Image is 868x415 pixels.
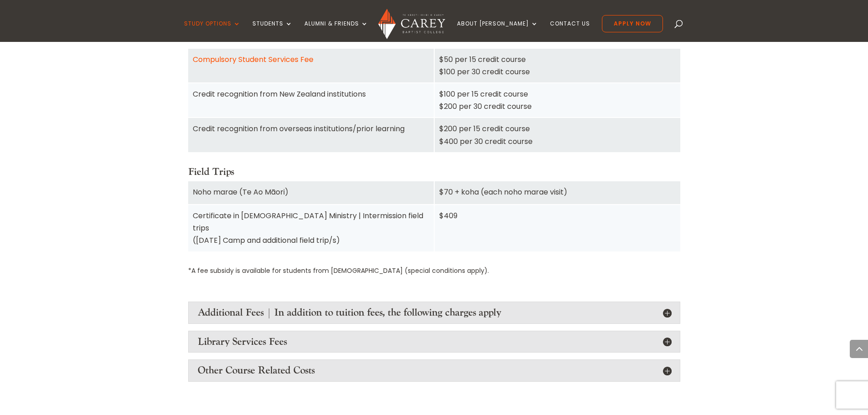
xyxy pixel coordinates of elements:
[188,166,680,178] h4: Field Trips
[378,9,445,39] img: Carey Baptist College
[439,123,676,147] div: $200 per 15 credit course $400 per 30 credit course
[439,88,676,113] div: $100 per 15 credit course $200 per 30 credit course
[198,336,671,348] h4: Library Services Fees
[184,20,241,42] a: Study Options
[193,123,429,135] div: Credit recognition from overseas institutions/prior learning
[188,265,680,277] p: *A fee subsidy is available for students from [DEMOGRAPHIC_DATA] (special conditions apply).
[193,88,429,100] div: Credit recognition from New Zealand institutions
[550,20,590,42] a: Contact Us
[439,210,676,222] div: $409
[198,364,671,376] h4: Other Course Related Costs
[439,186,676,198] div: $70 + koha (each noho marae visit)
[193,210,429,247] div: Certificate in [DEMOGRAPHIC_DATA] Ministry | Intermission field trips ([DATE] Camp and additional...
[198,307,671,318] h4: Additional Fees | In addition to tuition fees, the following charges apply
[304,20,368,42] a: Alumni & Friends
[193,186,429,198] div: Noho marae (Te Ao Māori)
[193,54,313,65] a: Compulsory Student Services Fee
[457,20,538,42] a: About [PERSON_NAME]
[252,20,293,42] a: Students
[602,15,663,32] a: Apply Now
[188,33,680,45] h4: Other Fees
[439,53,676,78] div: $50 per 15 credit course $100 per 30 credit course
